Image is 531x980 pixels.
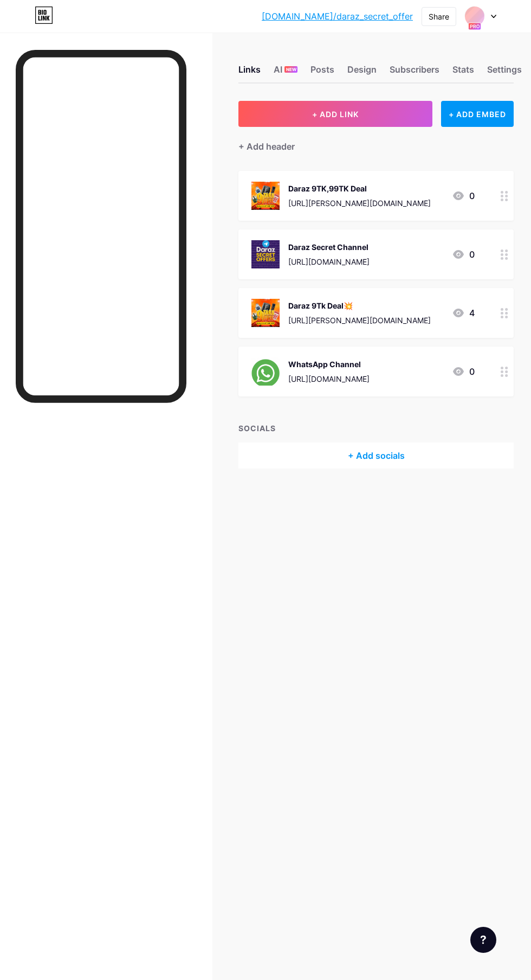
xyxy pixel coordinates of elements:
div: Daraz Secret Channel [288,241,370,253]
span: NEW [286,66,296,73]
div: Design [347,63,377,82]
div: [URL][PERSON_NAME][DOMAIN_NAME] [288,315,431,326]
div: Settings [487,63,522,82]
div: [URL][DOMAIN_NAME] [288,373,370,385]
img: Daraz 9Tk Deal💥 [251,299,280,327]
div: WhatsApp Channel [288,358,370,370]
div: 4 [452,306,475,319]
div: Posts [310,63,334,82]
div: + ADD EMBED [441,101,514,127]
div: Links [238,63,261,82]
div: AI [274,63,297,82]
div: Daraz 9Tk Deal💥 [288,300,431,311]
img: Daraz Secret Channel [251,240,280,268]
div: + Add header [238,140,295,153]
div: [URL][PERSON_NAME][DOMAIN_NAME] [288,197,431,209]
div: + Add socials [238,443,514,469]
img: Daraz 9TK,99TK Deal [251,182,280,210]
div: 0 [452,365,475,378]
div: SOCIALS [238,422,514,434]
div: 0 [452,189,475,202]
div: Subscribers [390,63,439,82]
button: + ADD LINK [238,101,432,127]
div: [URL][DOMAIN_NAME] [288,256,370,267]
div: Daraz 9TK,99TK Deal [288,183,431,194]
div: 0 [452,248,475,261]
img: WhatsApp Channel [251,357,280,386]
a: [DOMAIN_NAME]/daraz_secret_offer [262,10,413,23]
span: + ADD LINK [312,110,359,119]
div: Stats [452,63,474,82]
div: Share [429,11,449,22]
